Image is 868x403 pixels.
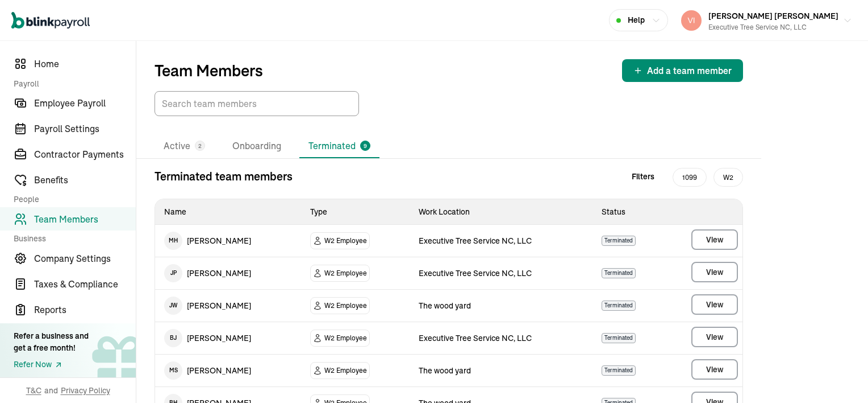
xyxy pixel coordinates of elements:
span: J P [164,264,182,282]
li: Active [155,134,214,158]
button: View [691,359,738,380]
span: M H [164,232,182,250]
span: Terminated [602,268,636,278]
span: Terminated [602,301,636,311]
div: Executive Tree Service NC, LLC [708,22,838,32]
span: Executive Tree Service NC, LLC [419,236,532,246]
span: Team Members [34,212,136,226]
td: [PERSON_NAME] [155,257,301,289]
span: 1099 [673,168,707,187]
button: View [691,262,738,282]
iframe: Chat Widget [811,348,868,403]
span: M S [164,361,182,380]
span: People [14,194,129,205]
span: View [706,234,723,245]
span: Taxes & Compliance [34,277,136,291]
span: The wood yard [419,365,471,376]
span: W2 Employee [324,235,367,246]
span: W2 [713,168,743,187]
button: Help [609,9,668,31]
span: View [706,266,723,278]
span: J W [164,297,182,315]
td: [PERSON_NAME] [155,355,301,386]
span: View [706,299,723,310]
span: Filters [632,171,654,183]
span: View [706,331,723,343]
span: View [706,364,723,375]
span: Executive Tree Service NC, LLC [419,268,532,278]
span: Employee Payroll [34,96,136,110]
span: Company Settings [34,252,136,265]
td: [PERSON_NAME] [155,290,301,322]
span: Home [34,57,136,71]
span: Business [14,233,129,244]
span: B J [164,329,182,347]
span: Payroll [14,78,129,89]
th: Work Location [410,199,592,225]
td: [PERSON_NAME] [155,322,301,354]
button: View [691,294,738,315]
span: Payroll Settings [34,122,136,135]
a: Refer Now [14,359,89,371]
nav: Global [11,4,90,37]
span: Benefits [34,173,136,187]
span: T&C [26,385,41,396]
th: Type [301,199,410,225]
span: Add a team member [647,64,732,77]
li: Terminated [299,134,379,158]
p: Terminated team members [155,168,293,185]
span: Terminated [602,365,636,376]
td: [PERSON_NAME] [155,225,301,257]
span: W2 Employee [324,268,367,279]
th: Status [592,199,665,225]
span: [PERSON_NAME] [PERSON_NAME] [708,11,838,21]
span: W2 Employee [324,365,367,376]
span: 2 [198,142,202,150]
button: Add a team member [622,59,743,82]
span: W2 Employee [324,332,367,344]
button: View [691,229,738,250]
span: Privacy Policy [61,385,110,396]
span: Contractor Payments [34,147,136,161]
div: Refer a business and get a free month! [14,330,89,354]
button: [PERSON_NAME] [PERSON_NAME]Executive Tree Service NC, LLC [677,6,857,35]
span: Executive Tree Service NC, LLC [419,333,532,343]
span: W2 Employee [324,300,367,311]
p: Team Members [155,61,263,80]
li: Onboarding [223,134,290,158]
span: 9 [364,142,367,150]
th: Name [155,199,301,225]
span: Terminated [602,333,636,343]
span: Terminated [602,236,636,246]
button: View [691,327,738,347]
input: TextInput [155,91,359,116]
span: Help [628,14,645,26]
span: Reports [34,303,136,316]
span: The wood yard [419,301,471,311]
